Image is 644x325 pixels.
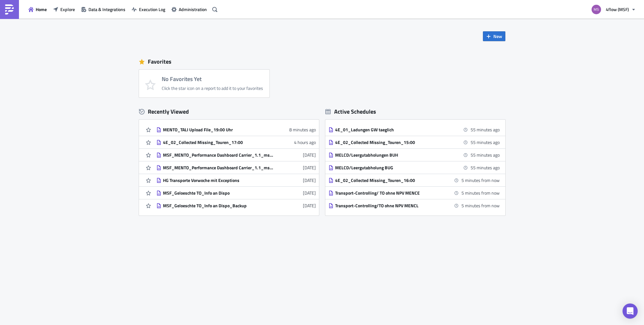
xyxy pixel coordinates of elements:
[4,4,15,15] img: PushMetrics
[483,31,505,41] button: New
[335,140,446,145] div: 4E_02_Collected Missing_Touren_15:00
[156,161,316,174] a: MSF_MENTO_Performance Dashboard Carrier_1.1_msf_planning_mit TDL Abrechnung - All Carriers with R...
[328,149,500,161] a: MELCD/Leergutabholungen BUH55 minutes ago
[156,199,316,212] a: MSF_Geloeschte TO_Info an Dispo_Backup[DATE]
[163,140,274,145] div: 4E_02_Collected Missing_Touren_17:00
[335,178,446,183] div: 4E_02_Collected Missing_Touren_16:00
[471,126,500,133] time: 2025-09-26 15:00
[588,3,639,16] button: 4flow (MSF)
[328,199,500,212] a: Transport-Controlling/TO ohne NPV MENCL5 minutes from now
[78,4,129,14] button: Data & Integrations
[461,190,500,196] time: 2025-09-26 16:00
[156,123,316,136] a: MENTO_TALI Upload File_19:00 Uhr8 minutes ago
[328,161,500,174] a: MELCD/Leergutabholung BUG55 minutes ago
[179,6,207,13] span: Administration
[303,177,316,184] time: 2025-09-24T14:52:29Z
[163,190,274,196] div: MSF_Geloeschte TO_Info an Dispo
[335,203,446,209] div: Transport-Controlling/TO ohne NPV MENCL
[156,174,316,186] a: HG Transporte Vorwoche mit Exceptions[DATE]
[328,123,500,136] a: 4E_01_Ladungen GW taeglich55 minutes ago
[163,165,274,171] div: MSF_MENTO_Performance Dashboard Carrier_1.1_msf_planning_mit TDL Abrechnung - All Carriers with RTT
[461,177,500,184] time: 2025-09-26 16:00
[591,4,602,15] img: Avatar
[471,152,500,158] time: 2025-09-26 15:00
[139,107,319,116] div: Recently Viewed
[335,165,446,171] div: MELCD/Leergutabholung BUG
[25,4,50,14] button: Home
[335,152,446,158] div: MELCD/Leergutabholungen BUH
[50,4,78,14] button: Explore
[606,6,629,13] span: 4flow (MSF)
[163,127,274,133] div: MENTO_TALI Upload File_19:00 Uhr
[335,127,446,133] div: 4E_01_Ladungen GW taeglich
[471,139,500,146] time: 2025-09-26 15:00
[471,164,500,171] time: 2025-09-26 15:00
[156,149,316,161] a: MSF_MENTO_Performance Dashboard Carrier_1.1_msf_planning_mit TDL Abrechnung - All Carriers (Witho...
[168,4,210,14] button: Administration
[328,136,500,148] a: 4E_02_Collected Missing_Touren_15:0055 minutes ago
[325,108,376,115] div: Active Schedules
[156,136,316,148] a: 4E_02_Collected Missing_Touren_17:004 hours ago
[294,139,316,146] time: 2025-09-26T08:23:14Z
[88,6,125,13] span: Data & Integrations
[36,6,47,13] span: Home
[303,202,316,209] time: 2025-09-22T09:34:47Z
[328,174,500,186] a: 4E_02_Collected Missing_Touren_16:005 minutes from now
[163,203,274,209] div: MSF_Geloeschte TO_Info an Dispo_Backup
[328,187,500,199] a: Transport-Controlling/ TO ohne NPV MENCE5 minutes from now
[162,85,263,91] div: Click the star icon on a report to add it to your favorites
[162,76,263,82] h4: No Favorites Yet
[163,178,274,183] div: HG Transporte Vorwoche mit Exceptions
[156,187,316,199] a: MSF_Geloeschte TO_Info an Dispo[DATE]
[335,190,446,196] div: Transport-Controlling/ TO ohne NPV MENCE
[623,303,638,319] div: Open Intercom Messenger
[303,164,316,171] time: 2025-09-25T07:45:43Z
[461,202,500,209] time: 2025-09-26 16:00
[139,57,505,66] div: Favorites
[493,33,502,40] span: New
[129,4,168,14] button: Execution Log
[60,6,75,13] span: Explore
[303,152,316,158] time: 2025-09-25T08:22:26Z
[303,190,316,196] time: 2025-09-22T09:35:04Z
[289,126,316,133] time: 2025-09-26T12:37:27Z
[163,152,274,158] div: MSF_MENTO_Performance Dashboard Carrier_1.1_msf_planning_mit TDL Abrechnung - All Carriers (Witho...
[139,6,165,13] span: Execution Log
